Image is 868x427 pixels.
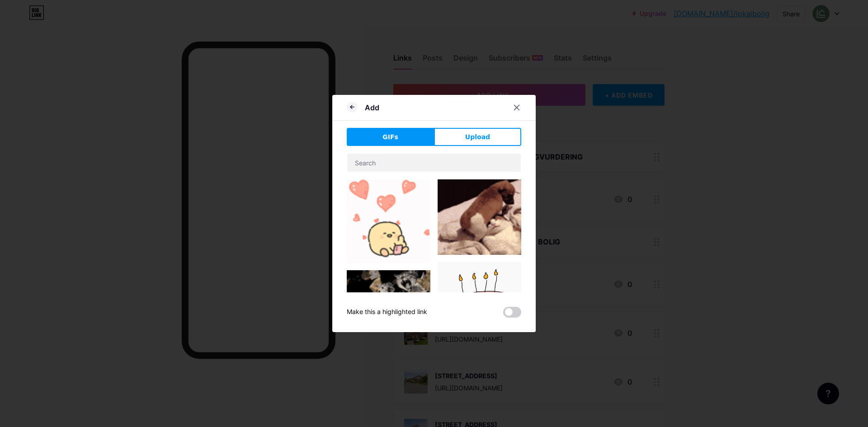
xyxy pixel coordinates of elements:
img: Gihpy [347,270,430,354]
img: Gihpy [438,262,521,346]
span: Upload [465,132,490,142]
div: Make this a highlighted link [347,307,427,318]
img: Gihpy [347,179,430,263]
input: Search [347,154,521,172]
img: Gihpy [438,179,521,255]
button: Upload [434,128,521,146]
button: GIFs [347,128,434,146]
div: Add [365,102,379,113]
span: GIFs [382,132,398,142]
